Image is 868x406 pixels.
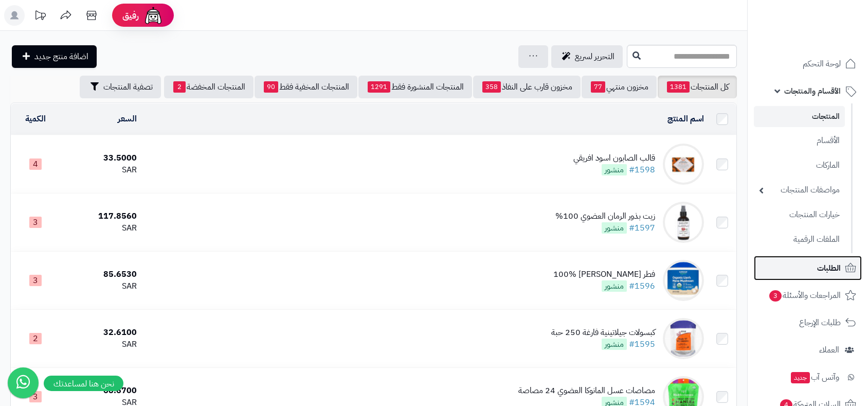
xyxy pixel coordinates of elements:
[602,222,627,234] span: منشور
[602,164,627,175] span: منشور
[790,370,839,384] span: وآتس آب
[663,260,704,301] img: فطر عرف الاسد العضوي 100%
[64,339,136,350] div: SAR
[12,45,97,68] a: اضافة منتج جديد
[64,164,136,176] div: SAR
[591,81,605,93] span: 77
[164,76,254,98] a: المنتجات المخفضة2
[64,280,136,292] div: SAR
[358,76,472,98] a: المنتجات المنشورة فقط1291
[602,339,627,350] span: منشور
[34,50,88,63] span: اضافة منتج جديد
[551,45,623,68] a: التحرير لسريع
[754,51,862,76] a: لوحة التحكم
[629,222,655,234] a: #1597
[518,385,655,397] div: مصاصات عسل المانوكا العضوي 24 مصاصة
[629,164,655,176] a: #1598
[667,81,690,93] span: 1381
[754,204,845,226] a: خيارات المنتجات
[629,280,655,292] a: #1596
[80,76,161,98] button: تصفية المنتجات
[769,290,782,302] span: 3
[64,152,136,164] div: 33.5000
[551,327,655,339] div: كبسولات جيلاتينية فارغة 250 حبة
[27,5,53,28] a: تحديثات المنصة
[264,81,278,93] span: 90
[791,372,810,383] span: جديد
[482,81,501,93] span: 358
[798,29,858,50] img: logo-2.png
[553,269,655,280] div: فطر [PERSON_NAME] 100%
[754,154,845,176] a: الماركات
[754,130,845,152] a: الأقسام
[663,144,704,185] img: قالب الصابون اسود افريقي
[754,179,845,201] a: مواصفات المنتجات
[754,256,862,280] a: الطلبات
[29,217,42,228] span: 3
[754,228,845,251] a: الملفات الرقمية
[103,81,153,93] span: تصفية المنتجات
[817,261,841,275] span: الطلبات
[25,113,46,125] a: الكمية
[784,84,841,98] span: الأقسام والمنتجات
[754,365,862,390] a: وآتس آبجديد
[799,315,841,330] span: طلبات الإرجاع
[573,152,655,164] div: قالب الصابون اسود افريقي
[667,113,704,125] a: اسم المنتج
[754,283,862,308] a: المراجعات والأسئلة3
[819,343,839,357] span: العملاء
[29,333,42,344] span: 2
[754,106,845,127] a: المنتجات
[173,81,186,93] span: 2
[555,210,655,222] div: زيت بذور الرمان العضوي 100%
[768,288,841,303] span: المراجعات والأسئلة
[803,57,841,71] span: لوحة التحكم
[575,50,614,63] span: التحرير لسريع
[29,275,42,286] span: 3
[143,5,164,26] img: ai-face.png
[663,202,704,243] img: زيت بذور الرمان العضوي 100%
[663,318,704,359] img: كبسولات جيلاتينية فارغة 250 حبة
[64,327,136,339] div: 32.6100
[602,280,627,292] span: منشور
[118,113,137,125] a: السعر
[122,9,139,22] span: رفيق
[658,76,737,98] a: كل المنتجات1381
[473,76,581,98] a: مخزون قارب على النفاذ358
[629,338,655,350] a: #1595
[64,222,136,234] div: SAR
[255,76,357,98] a: المنتجات المخفية فقط90
[754,310,862,335] a: طلبات الإرجاع
[64,269,136,280] div: 85.6530
[64,210,136,222] div: 117.8560
[754,338,862,362] a: العملاء
[368,81,390,93] span: 1291
[582,76,657,98] a: مخزون منتهي77
[29,158,42,170] span: 4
